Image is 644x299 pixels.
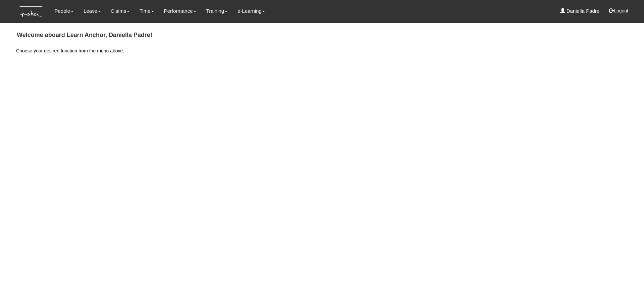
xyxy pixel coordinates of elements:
img: KTs7HI1dOZG7tu7pUkOpGGQAiEQAiEQAj0IhBB1wtXDg6BEAiBEAiBEAiB4RGIoBtemSRFIRACIRACIRACIdCLQARdL1w5OAR... [16,0,47,23]
a: Leave [84,3,101,19]
a: Daniella Padre [560,3,600,19]
p: Choose your desired function from the menu above. [16,47,628,54]
h4: Welcome aboard Learn Anchor, Daniella Padre! [16,29,628,42]
a: e-Learning [237,3,265,19]
a: Time [140,3,154,19]
a: People [54,3,73,19]
a: Performance [164,3,196,19]
button: Logout [604,3,633,19]
a: Training [206,3,228,19]
a: Claims [111,3,129,19]
iframe: chat widget [616,272,637,292]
